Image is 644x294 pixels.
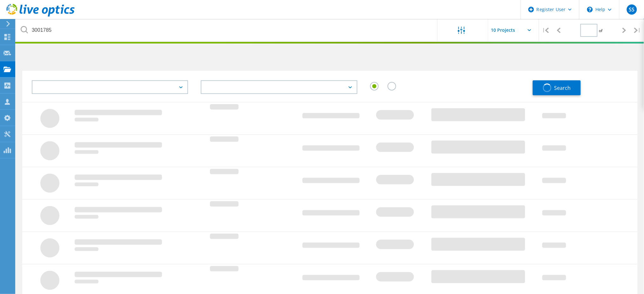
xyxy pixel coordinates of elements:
[599,28,603,33] span: of
[6,13,75,18] a: Live Optics Dashboard
[631,19,644,42] div: |
[554,84,571,91] span: Search
[587,7,593,12] svg: \n
[629,7,634,12] span: SS
[539,19,552,42] div: |
[16,19,438,41] input: undefined
[533,80,581,95] button: Search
